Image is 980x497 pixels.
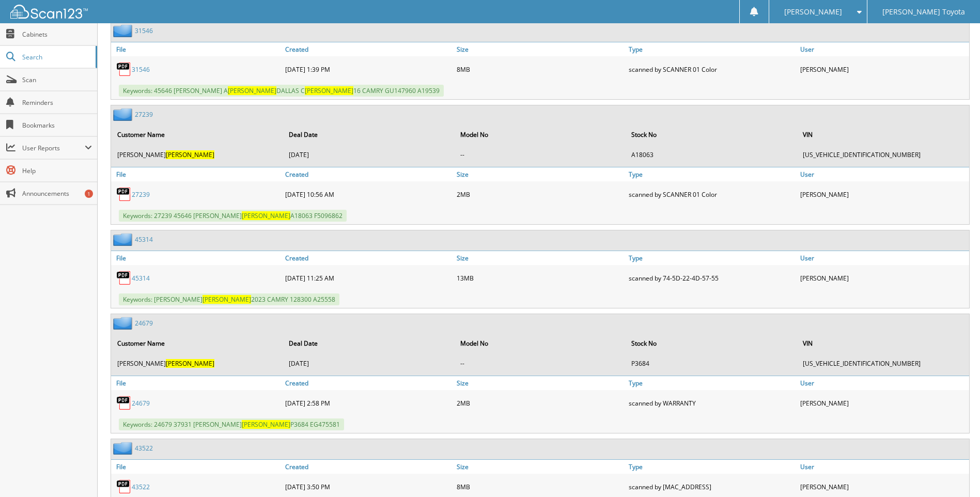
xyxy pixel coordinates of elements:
[132,274,150,283] a: 45314
[135,319,153,328] a: 24679
[22,98,92,107] span: Reminders
[283,184,454,205] div: [DATE] 10:56 AM
[454,251,626,265] a: Size
[135,235,153,244] a: 45314
[626,268,798,288] div: scanned by 74-5D-22-4D-57-55
[242,211,290,220] span: [PERSON_NAME]
[119,85,444,97] span: Keywords: 45646 [PERSON_NAME] A DALLAS C 16 CAMRY GU147960 A19539
[22,144,85,152] span: User Reports
[626,146,797,163] td: A18063
[626,393,798,413] div: scanned by WARRANTY
[455,333,626,354] th: Model No
[116,187,132,202] img: PDF.png
[135,110,153,119] a: 27239
[112,146,283,163] td: [PERSON_NAME]
[798,42,969,56] a: User
[22,75,92,84] span: Scan
[626,355,797,372] td: P3684
[283,251,454,265] a: Created
[305,86,353,95] span: [PERSON_NAME]
[132,483,150,491] a: 43522
[454,42,626,56] a: Size
[798,476,969,497] div: [PERSON_NAME]
[166,359,214,368] span: [PERSON_NAME]
[283,376,454,390] a: Created
[455,124,626,145] th: Model No
[119,210,347,222] span: Keywords: 27239 45646 [PERSON_NAME] A18063 F5096862
[798,59,969,80] div: [PERSON_NAME]
[284,124,454,145] th: Deal Date
[113,24,135,37] img: folder2.png
[798,355,968,372] td: [US_VEHICLE_IDENTIFICATION_NUMBER]
[113,108,135,121] img: folder2.png
[283,268,454,288] div: [DATE] 11:25 AM
[626,59,798,80] div: scanned by SCANNER 01 Color
[22,121,92,130] span: Bookmarks
[454,184,626,205] div: 2MB
[798,167,969,181] a: User
[119,418,344,430] span: Keywords: 24679 37931 [PERSON_NAME] P3684 EG475581
[454,268,626,288] div: 13MB
[284,355,454,372] td: [DATE]
[228,86,276,95] span: [PERSON_NAME]
[798,460,969,474] a: User
[132,190,150,199] a: 27239
[798,393,969,413] div: [PERSON_NAME]
[454,476,626,497] div: 8MB
[626,124,797,145] th: Stock No
[22,30,92,39] span: Cabinets
[455,355,626,372] td: --
[116,61,132,77] img: PDF.png
[798,124,968,145] th: VIN
[111,251,283,265] a: File
[626,251,798,265] a: Type
[166,150,214,159] span: [PERSON_NAME]
[10,5,88,19] img: scan123-logo-white.svg
[626,460,798,474] a: Type
[116,395,132,411] img: PDF.png
[135,26,153,35] a: 31546
[203,295,251,304] span: [PERSON_NAME]
[132,65,150,74] a: 31546
[454,460,626,474] a: Size
[119,293,339,305] span: Keywords: [PERSON_NAME] 2023 CAMRY 128300 A25558
[113,233,135,246] img: folder2.png
[112,333,283,354] th: Customer Name
[626,333,797,354] th: Stock No
[135,444,153,453] a: 43522
[626,476,798,497] div: scanned by [MAC_ADDRESS]
[626,167,798,181] a: Type
[116,479,132,494] img: PDF.png
[454,167,626,181] a: Size
[111,167,283,181] a: File
[111,42,283,56] a: File
[798,376,969,390] a: User
[22,166,92,175] span: Help
[798,146,968,163] td: [US_VEHICLE_IDENTIFICATION_NUMBER]
[111,376,283,390] a: File
[283,42,454,56] a: Created
[283,59,454,80] div: [DATE] 1:39 PM
[784,9,842,15] span: [PERSON_NAME]
[113,442,135,455] img: folder2.png
[113,317,135,330] img: folder2.png
[284,146,454,163] td: [DATE]
[283,167,454,181] a: Created
[22,189,92,198] span: Announcements
[454,376,626,390] a: Size
[626,42,798,56] a: Type
[798,268,969,288] div: [PERSON_NAME]
[283,460,454,474] a: Created
[85,190,93,198] div: 1
[798,184,969,205] div: [PERSON_NAME]
[132,399,150,408] a: 24679
[454,59,626,80] div: 8MB
[284,333,454,354] th: Deal Date
[22,53,90,61] span: Search
[242,420,290,429] span: [PERSON_NAME]
[283,393,454,413] div: [DATE] 2:58 PM
[882,9,965,15] span: [PERSON_NAME] Toyota
[283,476,454,497] div: [DATE] 3:50 PM
[112,124,283,145] th: Customer Name
[626,376,798,390] a: Type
